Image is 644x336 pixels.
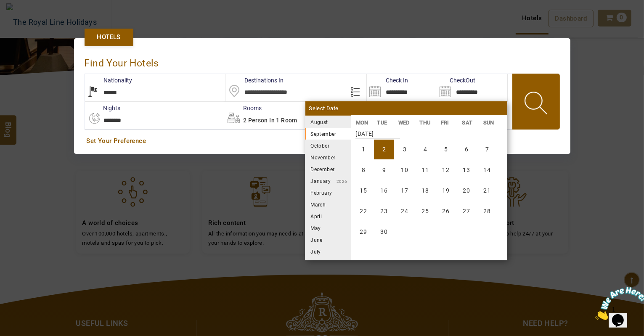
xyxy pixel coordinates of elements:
li: January [305,175,351,187]
li: November [305,151,351,163]
li: Sunday, 21 September 2025 [477,181,497,201]
small: 2026 [331,179,347,184]
li: Sunday, 28 September 2025 [477,201,497,221]
li: Wednesday, 24 September 2025 [395,201,414,221]
input: Search [437,74,507,101]
li: December [305,163,351,175]
li: Monday, 1 September 2025 [353,140,373,159]
li: Friday, 12 September 2025 [436,160,456,180]
li: SUN [479,118,500,127]
li: Tuesday, 23 September 2025 [374,201,394,221]
li: September [305,128,351,140]
li: WED [394,118,415,127]
li: Saturday, 27 September 2025 [456,201,476,221]
img: Chat attention grabber [3,3,56,37]
li: Monday, 15 September 2025 [353,181,373,201]
li: Monday, 29 September 2025 [353,222,373,242]
li: Monday, 8 September 2025 [353,160,373,180]
li: Sunday, 14 September 2025 [477,160,497,180]
li: June [305,234,351,246]
li: MON [351,118,373,127]
li: Monday, 22 September 2025 [353,201,373,221]
span: 1 [3,3,7,11]
li: August [305,116,351,128]
li: THU [415,118,437,127]
li: SAT [458,118,479,127]
label: Destinations In [225,76,284,85]
li: February [305,187,351,198]
li: Wednesday, 17 September 2025 [395,181,414,201]
li: Saturday, 13 September 2025 [456,160,476,180]
li: Tuesday, 9 September 2025 [374,160,394,180]
li: May [305,222,351,234]
li: FRI [436,118,458,127]
span: Hotels [97,33,121,42]
small: 2025 [328,120,387,125]
div: Find Your Hotels [85,49,560,74]
iframe: chat widget [592,283,644,323]
li: TUE [373,118,394,127]
li: Friday, 19 September 2025 [436,181,456,201]
li: Tuesday, 30 September 2025 [374,222,394,242]
strong: [DATE] [355,124,400,139]
li: Tuesday, 2 September 2025 [374,140,394,159]
label: CheckOut [437,76,475,85]
li: Saturday, 6 September 2025 [456,140,476,159]
a: Hotels [85,29,133,46]
li: March [305,198,351,210]
span: 2 Person in 1 Room [243,117,297,124]
li: October [305,140,351,151]
a: Set Your Preference [87,137,558,146]
li: Wednesday, 10 September 2025 [395,160,414,180]
li: July [305,246,351,257]
li: Wednesday, 3 September 2025 [395,140,414,159]
label: Rooms [224,104,262,112]
li: Sunday, 7 September 2025 [477,140,497,159]
li: April [305,210,351,222]
input: Search [367,74,437,101]
li: Tuesday, 16 September 2025 [374,181,394,201]
li: Thursday, 4 September 2025 [415,140,435,159]
li: Thursday, 18 September 2025 [415,181,435,201]
li: Thursday, 25 September 2025 [415,201,435,221]
li: Friday, 26 September 2025 [436,201,456,221]
li: Friday, 5 September 2025 [436,140,456,159]
li: Thursday, 11 September 2025 [415,160,435,180]
label: Nationality [85,76,133,85]
label: Check In [367,76,408,85]
div: Select Date [305,101,507,116]
li: Saturday, 20 September 2025 [456,181,476,201]
label: nights [85,104,121,112]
